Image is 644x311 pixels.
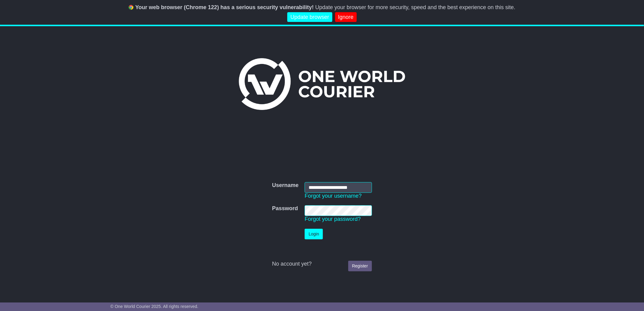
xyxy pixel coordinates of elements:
[305,193,362,199] a: Forgot your username?
[348,261,372,271] a: Register
[135,4,314,10] b: Your web browser (Chrome 122) has a serious security vulnerability!
[335,12,357,22] a: Ignore
[110,304,198,309] span: © One World Courier 2025. All rights reserved.
[239,58,405,110] img: One World
[305,216,361,222] a: Forgot your password?
[272,261,372,267] div: No account yet?
[272,182,299,189] label: Username
[287,12,332,22] a: Update browser
[272,205,298,212] label: Password
[315,4,515,10] span: Update your browser for more security, speed and the best experience on this site.
[305,229,323,239] button: Login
